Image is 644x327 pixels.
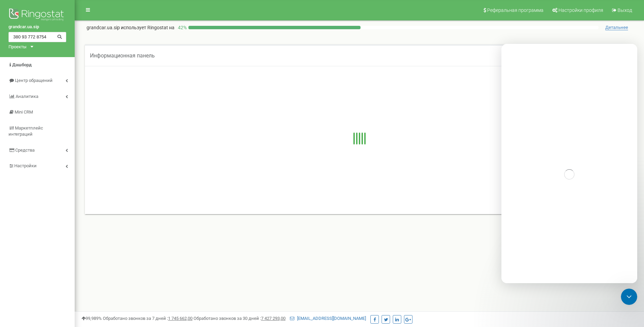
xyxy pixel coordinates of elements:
span: использует Ringostat на [121,25,174,30]
span: Обработано звонков за 30 дней : [194,316,286,321]
iframe: Intercom live chat [621,289,637,305]
span: Реферальная программа [487,7,544,13]
span: Информационная панель [90,52,155,59]
span: Центр обращений [15,78,53,83]
span: Аналитика [16,94,38,99]
u: 1 745 662,00 [168,316,192,321]
input: Поиск по номеру [8,32,66,42]
iframe: Intercom live chat [501,44,637,283]
span: Средства [15,148,35,153]
span: 99,989% [81,316,102,321]
u: 7 427 293,00 [261,316,286,321]
span: Маркетплейс интеграций [8,125,43,137]
p: 42 % [174,24,188,31]
span: Настройки [14,163,37,168]
a: [EMAIL_ADDRESS][DOMAIN_NAME] [290,316,366,321]
span: Настройки профиля [558,7,603,13]
span: Детальнее [605,25,628,30]
a: grandcar.ua.sip [8,24,66,30]
span: Mini CRM [15,109,33,115]
div: Проекты [8,44,26,50]
span: Выход [618,7,632,13]
span: Обработано звонков за 7 дней : [103,316,192,321]
span: Дашборд [12,62,32,67]
img: Ringostat logo [8,7,66,24]
p: grandcar.ua.sip [87,24,174,31]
